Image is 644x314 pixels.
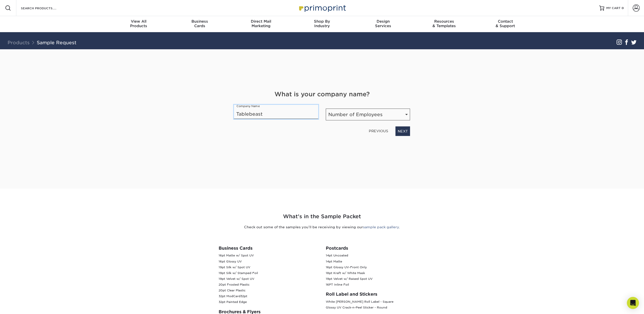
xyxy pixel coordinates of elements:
img: Primoprint [297,3,347,13]
span: Design [352,19,414,24]
a: sample pack gallery [363,225,399,229]
a: Resources& Templates [414,16,475,32]
p: 14pt Uncoated 14pt Matte 16pt Glossy UV-Front Only 18pt Kraft w/ White Mask 19pt Velvet w/ Raised... [326,253,425,288]
span: View All [108,19,169,24]
a: DesignServices [352,16,414,32]
a: Direct MailMarketing [230,16,292,32]
span: Direct Mail [230,19,292,24]
a: Sample Request [37,40,76,45]
h4: What is your company name? [234,90,410,99]
div: Open Intercom Messenger [627,297,639,309]
div: & Support [475,19,536,28]
div: & Templates [414,19,475,28]
span: MY CART [606,6,621,10]
a: PREVIOUS [367,127,390,135]
span: Shop By [292,19,353,24]
h2: What's in the Sample Packet [175,213,469,220]
a: Shop ByIndustry [292,16,353,32]
p: 16pt Matte w/ Spot UV 16pt Glossy UV 19pt Silk w/ Spot UV 19pt Silk w/ Stamped Foil 19pt Velvet w... [219,253,318,305]
div: Industry [292,19,353,28]
h3: Postcards [326,246,425,251]
iframe: Google Customer Reviews [1,299,43,312]
a: BusinessCards [169,16,230,32]
input: SEARCH PRODUCTS..... [20,5,69,11]
a: Contact& Support [475,16,536,32]
div: Products [108,19,169,28]
a: View AllProducts [108,16,169,32]
a: Products [8,40,30,45]
p: White [PERSON_NAME] Roll Label - Square Glossy UV Crack-n-Peel Sticker - Round [326,299,425,310]
p: Check out some of the samples you’ll be receiving by viewing our . [175,225,469,230]
h3: Roll Label and Stickers [326,292,425,297]
h3: Business Cards [219,246,318,251]
div: Marketing [230,19,292,28]
div: Cards [169,19,230,28]
a: NEXT [395,126,410,136]
span: 0 [622,6,624,10]
div: Services [352,19,414,28]
span: Business [169,19,230,24]
span: Contact [475,19,536,24]
span: Resources [414,19,475,24]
